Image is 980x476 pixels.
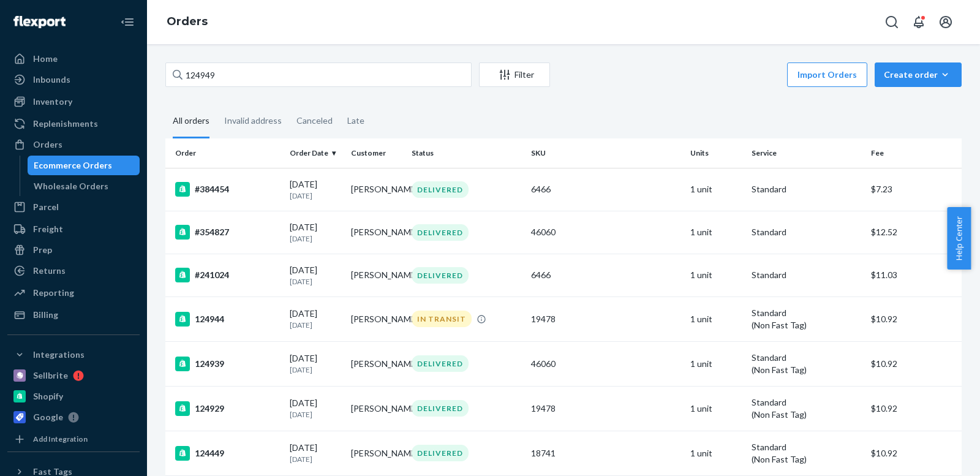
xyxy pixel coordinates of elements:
[290,409,341,420] p: [DATE]
[685,386,747,431] td: 1 unit
[531,313,680,325] div: 19478
[285,138,346,168] th: Order Date
[115,10,140,34] button: Close Navigation
[7,305,140,325] a: Billing
[752,307,861,319] p: Standard
[175,312,280,327] div: 124944
[290,191,341,201] p: [DATE]
[479,62,550,87] button: Filter
[685,254,747,297] td: 1 unit
[33,411,63,423] div: Google
[412,400,469,417] div: DELIVERED
[290,264,341,287] div: [DATE]
[33,390,63,402] div: Shopify
[33,265,66,277] div: Returns
[752,396,861,409] p: Standard
[165,62,472,87] input: Search orders
[412,311,472,327] div: IN TRANSIT
[526,138,685,168] th: SKU
[33,287,74,299] div: Reporting
[531,183,680,195] div: 6466
[290,454,341,464] p: [DATE]
[752,226,861,238] p: Standard
[752,352,861,364] p: Standard
[752,319,861,331] div: (Non Fast Tag)
[33,434,88,444] div: Add Integration
[685,431,747,475] td: 1 unit
[7,70,140,89] a: Inbounds
[7,92,140,111] a: Inventory
[290,442,341,464] div: [DATE]
[685,168,747,211] td: 1 unit
[685,297,747,341] td: 1 unit
[7,240,140,260] a: Prep
[412,267,469,284] div: DELIVERED
[34,180,108,192] div: Wholesale Orders
[28,176,140,196] a: Wholesale Orders
[33,138,62,151] div: Orders
[531,447,680,459] div: 18741
[347,105,364,137] div: Late
[351,148,402,158] div: Customer
[165,138,285,168] th: Order
[7,432,140,447] a: Add Integration
[290,397,341,420] div: [DATE]
[875,62,962,87] button: Create order
[296,105,333,137] div: Canceled
[7,283,140,303] a: Reporting
[290,276,341,287] p: [DATE]
[531,226,680,238] div: 46060
[685,211,747,254] td: 1 unit
[7,49,140,69] a: Home
[175,401,280,416] div: 124929
[28,156,140,175] a: Ecommerce Orders
[7,114,140,134] a: Replenishments
[346,386,407,431] td: [PERSON_NAME]
[34,159,112,172] div: Ecommerce Orders
[412,445,469,461] div: DELIVERED
[290,233,341,244] p: [DATE]
[685,138,747,168] th: Units
[685,341,747,386] td: 1 unit
[902,439,968,470] iframe: Opens a widget where you can chat to one of our agents
[346,168,407,211] td: [PERSON_NAME]
[7,135,140,154] a: Orders
[531,402,680,415] div: 19478
[407,138,526,168] th: Status
[175,357,280,371] div: 124939
[866,386,962,431] td: $10.92
[290,365,341,375] p: [DATE]
[866,138,962,168] th: Fee
[290,178,341,201] div: [DATE]
[947,207,971,270] button: Help Center
[412,224,469,241] div: DELIVERED
[7,261,140,281] a: Returns
[290,320,341,330] p: [DATE]
[33,74,70,86] div: Inbounds
[167,15,208,28] a: Orders
[157,4,217,40] ol: breadcrumbs
[346,341,407,386] td: [PERSON_NAME]
[7,345,140,365] button: Integrations
[290,308,341,330] div: [DATE]
[787,62,867,87] button: Import Orders
[346,297,407,341] td: [PERSON_NAME]
[747,138,866,168] th: Service
[866,341,962,386] td: $10.92
[752,409,861,421] div: (Non Fast Tag)
[346,211,407,254] td: [PERSON_NAME]
[175,268,280,282] div: #241024
[33,244,52,256] div: Prep
[412,181,469,198] div: DELIVERED
[480,69,549,81] div: Filter
[224,105,282,137] div: Invalid address
[880,10,904,34] button: Open Search Box
[866,297,962,341] td: $10.92
[866,254,962,297] td: $11.03
[33,201,59,213] div: Parcel
[7,366,140,385] a: Sellbrite
[7,197,140,217] a: Parcel
[290,352,341,375] div: [DATE]
[866,211,962,254] td: $12.52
